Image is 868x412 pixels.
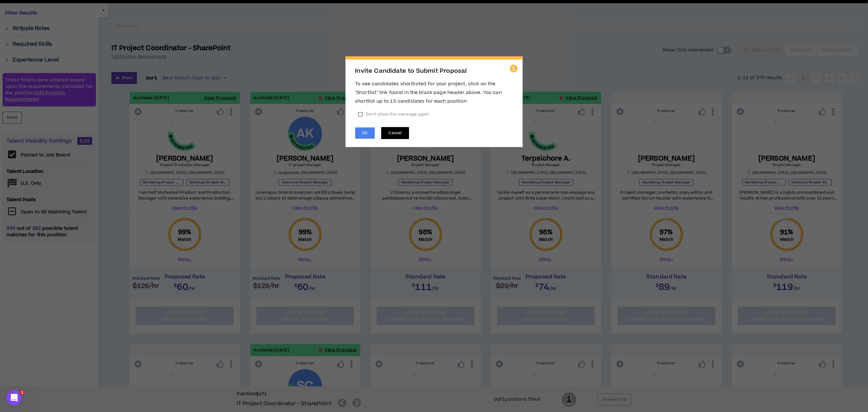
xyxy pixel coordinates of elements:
[20,390,25,395] span: 1
[355,68,513,75] h2: Invite Candidate to Submit Proposal
[6,390,22,406] iframe: Intercom live chat
[355,80,502,105] span: To see candidates shortlisted for your project, click on the "Shortlist" link found in the black ...
[381,127,409,139] button: Cancel
[355,127,375,139] button: OK
[355,109,433,119] label: Don’t show this message again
